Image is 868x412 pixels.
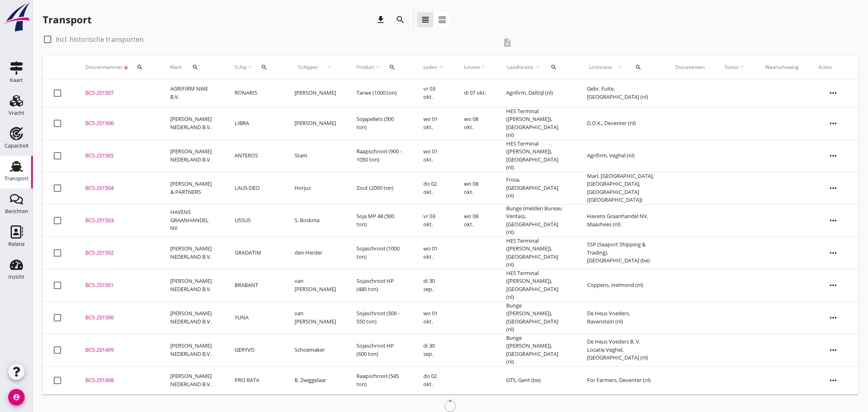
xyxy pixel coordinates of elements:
td: GRADATIM [225,237,285,269]
td: do 02 okt. [413,172,454,204]
td: [PERSON_NAME] NEDERLAND B.V. [160,334,225,366]
div: BCS-251507 [85,89,151,97]
span: Schipper [295,64,322,71]
i: more_horiz [822,177,845,200]
div: Relatie [8,241,25,247]
td: HES Terminal ([PERSON_NAME]), [GEOGRAPHIC_DATA] (nl) [497,237,577,269]
td: wo 01 okt. [413,139,454,172]
span: Loslocatie [587,64,614,71]
div: Klant [170,57,215,77]
td: BRABANT [225,269,285,301]
i: search [261,64,267,71]
i: more_horiz [822,82,845,105]
i: view_agenda [437,15,447,25]
span: Laadlocatie [507,64,535,71]
td: [PERSON_NAME] [285,107,347,139]
td: Soja MP 48 (500 ton) [347,204,414,237]
td: van [PERSON_NAME] [285,301,347,334]
div: BCS-251506 [85,119,151,127]
td: [PERSON_NAME] & PARTNERS [160,172,225,204]
td: De Heus Voeders, Ravenstein (nl) [577,301,666,334]
div: Inzicht [8,274,25,280]
i: view_headline [420,15,430,25]
td: [PERSON_NAME] [285,79,347,107]
i: arrow_upward [480,64,487,71]
td: Sojaschroot (500 - 550 ton) [347,301,414,334]
td: Tarwe (1000 ton) [347,79,414,107]
i: more_horiz [822,369,845,392]
div: Vracht [9,110,25,116]
i: arrow_upward [614,64,626,71]
i: search [192,64,199,71]
span: Lossen [464,64,480,71]
div: Waarschuwing [765,64,799,71]
td: wo 01 okt. [413,237,454,269]
td: HES Terminal ([PERSON_NAME]), [GEOGRAPHIC_DATA] (nl) [497,107,577,139]
div: BCS-251504 [85,184,151,192]
i: arrow_upward [322,64,337,71]
td: wo 08 okt. [454,204,496,237]
div: BCS-251501 [85,281,151,289]
td: Zout (2000 ton) [347,172,414,204]
i: download [376,15,386,25]
span: Schip [235,64,247,71]
div: Documenten [676,64,705,71]
td: van [PERSON_NAME] [285,269,347,301]
td: wo 08 okt. [454,172,496,204]
td: For Farmers, Deventer (nl) [577,366,666,394]
i: search [395,15,405,25]
td: Sojaschroot HP (600 ton) [347,334,414,366]
td: LIBRA [225,107,285,139]
span: Dossiernummer [85,64,123,71]
td: Raapschroot (900 - 1050 ton) [347,139,414,172]
i: more_horiz [822,241,845,264]
td: HES Terminal ([PERSON_NAME]), [GEOGRAPHIC_DATA] (nl) [497,139,577,172]
div: Transport [5,176,29,181]
span: Laden [423,64,437,71]
span: Product [356,64,375,71]
td: Bunge ([PERSON_NAME]), [GEOGRAPHIC_DATA] (nl) [497,301,577,334]
td: LAUS-DEO [225,172,285,204]
td: wo 01 okt. [413,107,454,139]
td: YUNA [225,301,285,334]
i: arrow_upward [535,64,543,71]
td: Sojapellets (500 ton) [347,107,414,139]
i: arrow_downward [123,64,129,71]
td: wo 01 okt. [413,301,454,334]
div: Transport [43,13,91,26]
td: GTS, Gent (be) [497,366,577,394]
div: BCS-251503 [85,216,151,225]
td: Marl, [GEOGRAPHIC_DATA], [GEOGRAPHIC_DATA], [GEOGRAPHIC_DATA] ([GEOGRAPHIC_DATA]) [577,172,666,204]
i: arrow_upward [247,64,254,71]
div: Acties [819,64,848,71]
td: [PERSON_NAME] NEDERLAND B.V. [160,107,225,139]
td: RONARIS [225,79,285,107]
td: Agrifirm, Delfzijl (nl) [497,79,577,107]
i: arrow_upward [438,64,444,71]
td: Horjus [285,172,347,204]
i: more_horiz [822,339,845,362]
td: Raapschroot (545 ton) [347,366,414,394]
td: do 02 okt. [413,366,454,394]
td: USSUS [225,204,285,237]
i: search [137,64,143,71]
div: Berichten [5,209,28,214]
td: D.O.K., Deventer (nl) [577,107,666,139]
td: Sojaschroot (1000 ton) [347,237,414,269]
td: Agrifirm, Veghel (nl) [577,139,666,172]
td: wo 08 okt. [454,107,496,139]
td: GERYVO [225,334,285,366]
td: vr 03 okt. [413,79,454,107]
td: S. Boskma [285,204,347,237]
td: di 30 sep. [413,334,454,366]
td: ANTEROS [225,139,285,172]
td: vr 03 okt. [413,204,454,237]
i: more_horiz [822,274,845,297]
i: more_horiz [822,144,845,167]
td: HAVENS GRAANHANDEL NV [160,204,225,237]
span: Status [725,64,739,71]
td: Bunge ([PERSON_NAME]), [GEOGRAPHIC_DATA] (nl) [497,334,577,366]
div: Capaciteit [5,143,29,148]
td: di 07 okt. [454,79,496,107]
td: [PERSON_NAME] NEDERLAND B.V. [160,366,225,394]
